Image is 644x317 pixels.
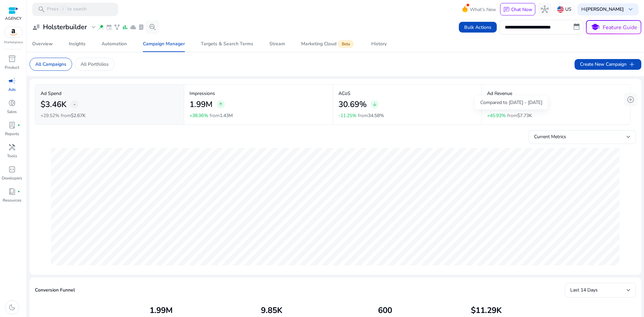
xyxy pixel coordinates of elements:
h2: 1.99M [190,100,213,109]
span: cloud [130,24,137,31]
p: US [565,3,572,15]
p: Ads [8,87,16,93]
span: lab_profile [138,24,145,31]
p: from [507,112,532,119]
span: arrow_upward [218,102,223,107]
span: $7.73K [517,112,532,119]
b: [PERSON_NAME] [586,6,624,12]
span: add_circle [627,96,635,104]
div: Automation [102,42,127,46]
span: school [590,22,600,32]
p: -11.25% [338,112,357,119]
p: +38.96% [190,112,208,119]
p: Resources [3,197,21,203]
button: schoolFeature Guide [586,20,641,34]
p: All Campaigns [35,61,66,68]
span: hub [541,5,549,13]
span: Current Metrics [534,134,566,140]
img: amazon.svg [4,27,22,37]
span: / [60,6,66,13]
div: Overview [32,42,53,46]
div: Stream [269,42,285,46]
p: Chat Now [511,6,532,13]
h2: $11.29K [471,306,502,315]
div: Insights [69,42,86,46]
button: Create New Campaignadd [575,59,641,70]
span: chat [503,6,510,13]
p: Feature Guide [603,23,637,32]
span: keyboard_arrow_down [627,5,635,13]
span: donut_small [8,99,16,107]
p: Press to search [47,6,87,13]
span: - [73,100,76,108]
p: All Portfolios [80,61,109,68]
span: fiber_manual_record [17,190,20,193]
span: Last 14 Days [570,287,598,293]
span: family_history [114,24,120,31]
span: fiber_manual_record [17,124,20,126]
div: History [371,42,387,46]
h5: Conversion Funnel [35,287,75,293]
div: Targets & Search Terms [201,42,253,46]
span: search_insights [149,23,157,31]
p: Tools [7,153,17,159]
button: search_insights [146,20,159,34]
span: user_attributes [32,23,40,31]
p: Sales [7,109,17,115]
p: Reports [5,131,19,137]
span: add [628,60,636,68]
span: dark_mode [8,303,16,311]
h2: 1.99M [150,306,173,315]
button: hub [538,3,551,16]
div: Marketing Cloud [301,41,355,47]
p: Hi [581,7,624,12]
button: add_circle [624,93,637,106]
h2: 9.85K [261,306,282,315]
button: chatChat Now [500,3,535,16]
h3: Holsterbuilder [43,23,87,31]
span: lab_profile [8,121,16,129]
p: Ad Spend [41,90,178,97]
p: Ad Revenue [487,90,625,97]
span: search [38,5,46,13]
span: Bulk Actions [464,24,491,31]
span: campaign [8,77,16,85]
p: +29.52% [41,112,59,119]
span: handyman [8,143,16,151]
span: arrow_downward [372,102,377,107]
h2: 600 [378,306,392,315]
span: What's New [470,4,496,15]
span: 34.58% [368,112,384,119]
span: Beta [338,40,354,48]
span: code_blocks [8,165,16,173]
p: Product [5,64,19,70]
p: from [210,112,233,119]
span: 1.43M [220,112,233,119]
p: from [358,112,384,119]
span: wand_stars [98,24,104,31]
span: Create New Campaign [580,60,636,68]
span: book_4 [8,188,16,196]
span: bar_chart [122,24,128,31]
h2: $3.46K [41,100,66,109]
p: ACoS [338,90,476,97]
p: Developers [2,175,22,181]
p: Impressions [190,90,327,97]
span: event [106,24,112,31]
h2: 30.69% [338,100,367,109]
p: from [61,112,86,119]
div: Campaign Manager [143,42,185,46]
span: expand_more [90,23,98,31]
p: Marketplace [4,40,23,45]
div: Compared to [DATE] - [DATE] [475,96,548,109]
span: inventory_2 [8,55,16,63]
button: Bulk Actions [459,22,497,33]
p: +45.93% [487,112,506,119]
img: us.svg [557,6,564,13]
span: $2.67K [71,112,86,119]
p: AGENCY [5,15,21,21]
